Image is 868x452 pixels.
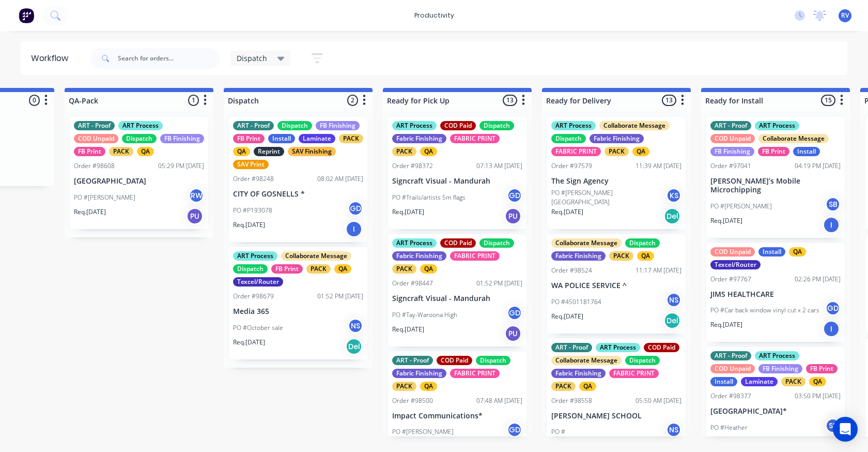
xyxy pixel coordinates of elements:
[551,207,583,217] p: Req. [DATE]
[476,356,510,365] div: Dispatch
[392,193,466,202] p: PO #Trails/artists 5m flags
[229,247,367,359] div: ART ProcessCollaborate MessageDispatchFB PrintPACKQATexcel/RouterOrder #9867901:52 PM [DATE]Media...
[392,238,437,248] div: ART Process
[795,161,841,171] div: 04:19 PM [DATE]
[233,251,277,261] div: ART Process
[31,52,73,65] div: Workflow
[233,264,268,274] div: Dispatch
[551,188,666,207] p: PO #[PERSON_NAME][GEOGRAPHIC_DATA]
[789,247,806,257] div: QA
[392,177,522,186] p: Signcraft Visual - Mandurah
[605,147,629,156] div: PACK
[551,177,681,186] p: The Sign Agency
[625,356,660,365] div: Dispatch
[795,391,841,401] div: 03:50 PM [DATE]
[392,427,454,436] p: PO #[PERSON_NAME]
[233,292,274,301] div: Order #98679
[599,121,670,130] div: Collaborate Message
[710,177,841,194] p: [PERSON_NAME]’s Mobile Microchipping
[710,275,751,284] div: Order #97767
[437,356,472,365] div: COD Paid
[758,134,829,143] div: Collaborate Message
[710,407,841,416] p: [GEOGRAPHIC_DATA]*
[237,53,267,64] span: Dispatch
[109,147,133,156] div: PACK
[644,343,679,352] div: COD Paid
[229,117,367,242] div: ART - ProofDispatchFB FinishingFB PrintInstallLaminatePACKQAReprintSAV FinishingSAV PrintOrder #9...
[841,11,849,20] span: RV
[664,208,680,224] div: Del
[547,117,686,229] div: ART ProcessCollaborate MessageDispatchFabric FinishingFABRIC PRINTPACKQAOrder #9757911:39 AM [DAT...
[755,351,799,360] div: ART Process
[420,147,437,156] div: QA
[710,247,755,257] div: COD Unpaid
[299,134,335,143] div: Laminate
[277,121,312,130] div: Dispatch
[710,134,755,143] div: COD Unpaid
[507,305,522,321] div: GD
[268,134,295,143] div: Install
[710,290,841,299] p: JIMS HEALTHCARE
[551,134,586,143] div: Dispatch
[795,275,841,284] div: 02:26 PM [DATE]
[392,396,433,405] div: Order #98500
[118,121,163,130] div: ART Process
[392,207,424,217] p: Req. [DATE]
[551,251,606,261] div: Fabric Finishing
[348,318,363,334] div: NS
[825,300,841,316] div: GD
[551,382,576,391] div: PACK
[306,264,331,274] div: PACK
[825,418,841,433] div: SB
[507,422,522,438] div: GD
[392,279,433,288] div: Order #98447
[74,147,105,156] div: FB Print
[74,121,115,130] div: ART - Proof
[74,161,115,171] div: Order #98608
[710,423,748,432] p: PO #Heather
[233,206,272,215] p: PO #P193078
[710,260,761,269] div: Texcel/Router
[392,382,416,391] div: PACK
[392,251,446,261] div: Fabric Finishing
[392,147,416,156] div: PACK
[551,266,592,275] div: Order #98524
[392,356,433,365] div: ART - Proof
[590,134,644,143] div: Fabric Finishing
[233,147,250,156] div: QA
[392,310,457,320] p: PO #Tay-Waroona High
[609,369,659,378] div: FABRIC PRINT
[741,377,778,386] div: Laminate
[551,427,565,436] p: PO #
[392,294,522,303] p: Signcraft Visual - Mandurah
[450,251,500,261] div: FABRIC PRINT
[392,325,424,334] p: Req. [DATE]
[710,351,751,360] div: ART - Proof
[666,188,681,203] div: KS
[388,117,526,229] div: ART ProcessCOD PaidDispatchFabric FinishingFABRIC PRINTPACKQAOrder #9837207:13 AM [DATE]Signcraft...
[551,161,592,171] div: Order #97579
[74,177,204,186] p: [GEOGRAPHIC_DATA]
[609,251,633,261] div: PACK
[288,147,336,156] div: SAV Finishing
[551,312,583,321] p: Req. [DATE]
[392,264,416,274] div: PACK
[476,279,522,288] div: 01:52 PM [DATE]
[806,364,838,373] div: FB Print
[392,134,446,143] div: Fabric Finishing
[710,391,751,401] div: Order #98377
[551,238,622,248] div: Collaborate Message
[348,201,363,216] div: GD
[233,323,283,333] p: PO #October sale
[755,121,799,130] div: ART Process
[758,247,785,257] div: Install
[476,396,522,405] div: 07:48 AM [DATE]
[551,281,681,290] p: WA POLICE SERVICE ^
[706,117,845,238] div: ART - ProofART ProcessCOD UnpaidCollaborate MessageFB FinishingFB PrintInstallOrder #9704104:19 P...
[254,147,284,156] div: Reprint
[233,134,265,143] div: FB Print
[710,202,772,211] p: PO #[PERSON_NAME]
[710,121,751,130] div: ART - Proof
[392,161,433,171] div: Order #98372
[710,306,819,315] p: PO #Car back window vinyl cut x 2 cars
